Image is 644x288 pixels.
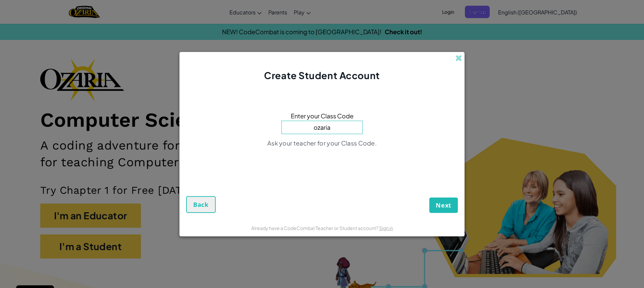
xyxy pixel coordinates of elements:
[186,196,216,213] button: Back
[436,201,451,209] span: Next
[291,111,354,121] span: Enter your Class Code
[264,69,380,81] span: Create Student Account
[429,197,458,213] button: Next
[267,139,377,147] span: Ask your teacher for your Class Code.
[379,225,393,231] a: Sign in
[193,200,209,209] span: Back
[251,225,379,231] span: Already have a CodeCombat Teacher or Student account?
